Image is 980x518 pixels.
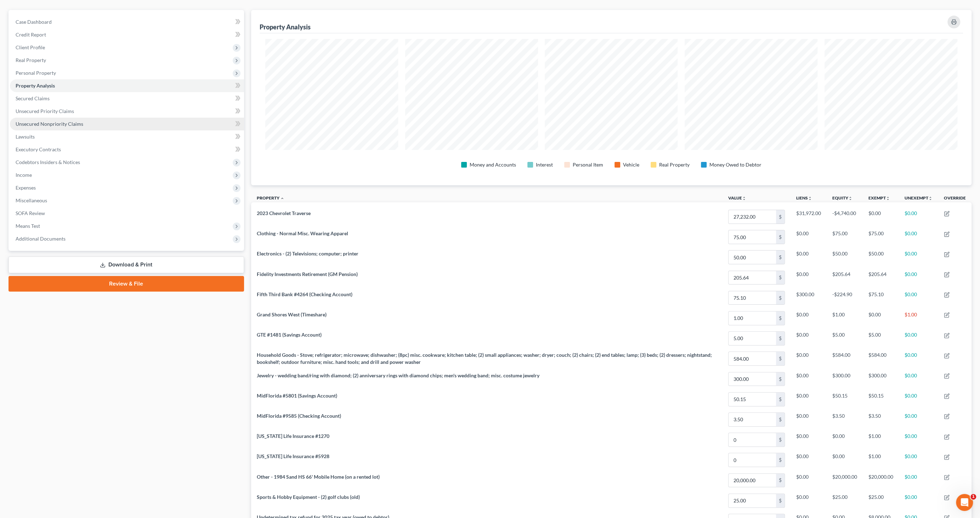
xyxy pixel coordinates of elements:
[791,490,827,511] td: $0.00
[791,470,827,490] td: $0.00
[863,308,899,328] td: $0.00
[863,247,899,268] td: $50.00
[791,349,827,369] td: $0.00
[863,369,899,389] td: $300.00
[623,161,639,168] div: Vehicle
[729,311,776,325] input: 0.00
[827,308,863,328] td: $1.00
[899,268,938,288] td: $0.00
[796,195,812,201] a: Liensunfold_more
[863,470,899,490] td: $20,000.00
[16,236,66,242] span: Additional Documents
[16,121,83,127] span: Unsecured Nonpriority Claims
[16,32,46,38] span: Credit Report
[16,223,40,229] span: Means Test
[863,227,899,247] td: $75.00
[791,328,827,348] td: $0.00
[729,474,776,487] input: 0.00
[729,250,776,264] input: 0.00
[776,271,784,285] div: $
[899,389,938,409] td: $0.00
[573,161,603,168] div: Personal Item
[776,494,784,507] div: $
[791,409,827,429] td: $0.00
[863,490,899,511] td: $25.00
[863,389,899,409] td: $50.15
[280,196,284,201] i: expand_less
[827,490,863,511] td: $25.00
[16,172,32,178] span: Income
[827,328,863,348] td: $5.00
[776,453,784,467] div: $
[257,494,360,500] span: Sports & Hobby Equipment - (2) golf clubs (old)
[827,247,863,268] td: $50.00
[970,494,976,500] span: 1
[827,430,863,450] td: $0.00
[257,352,712,365] span: Household Goods - Stove; refrigerator; microwave; dishwasher; (8pc) misc. cookware; kitchen table...
[16,70,56,76] span: Personal Property
[10,207,244,220] a: SOFA Review
[10,79,244,92] a: Property Analysis
[16,146,61,152] span: Executory Contracts
[729,494,776,507] input: 0.00
[868,195,890,201] a: Exemptunfold_more
[791,369,827,389] td: $0.00
[10,16,244,28] a: Case Dashboard
[776,250,784,264] div: $
[729,372,776,386] input: 0.00
[899,470,938,490] td: $0.00
[257,393,337,399] span: MidFlorida #5801 (Savings Account)
[728,195,746,201] a: Valueunfold_more
[899,490,938,511] td: $0.00
[776,352,784,365] div: $
[827,207,863,227] td: -$4,740.00
[776,372,784,386] div: $
[10,143,244,156] a: Executory Contracts
[10,105,244,118] a: Unsecured Priority Claims
[10,130,244,143] a: Lawsuits
[776,291,784,305] div: $
[16,83,55,89] span: Property Analysis
[257,372,539,378] span: Jewelry - wedding band/ring with diamond; (2) anniversary rings with diamond chips; men's wedding...
[899,308,938,328] td: $1.00
[863,450,899,470] td: $1.00
[827,389,863,409] td: $50.15
[729,413,776,426] input: 0.00
[257,210,311,216] span: 2023 Chevrolet Traverse
[863,207,899,227] td: $0.00
[16,19,52,25] span: Case Dashboard
[16,95,50,101] span: Secured Claims
[470,161,516,168] div: Money and Accounts
[10,118,244,130] a: Unsecured Nonpriority Claims
[899,450,938,470] td: $0.00
[827,288,863,308] td: -$224.90
[776,332,784,345] div: $
[776,474,784,487] div: $
[827,369,863,389] td: $300.00
[16,108,74,114] span: Unsecured Priority Claims
[938,191,971,207] th: Override
[899,349,938,369] td: $0.00
[729,230,776,244] input: 0.00
[776,210,784,224] div: $
[827,349,863,369] td: $584.00
[899,409,938,429] td: $0.00
[257,413,341,419] span: MidFlorida #9585 (Checking Account)
[9,257,244,273] a: Download & Print
[899,430,938,450] td: $0.00
[827,268,863,288] td: $205.64
[729,393,776,406] input: 0.00
[729,332,776,345] input: 0.00
[9,276,244,292] a: Review & File
[791,247,827,268] td: $0.00
[257,332,322,338] span: GTE #1481 (Savings Account)
[729,271,776,285] input: 0.00
[791,389,827,409] td: $0.00
[729,291,776,305] input: 0.00
[832,195,852,201] a: Equityunfold_more
[16,134,35,140] span: Lawsuits
[742,196,746,201] i: unfold_more
[729,433,776,446] input: 0.00
[791,308,827,328] td: $0.00
[899,369,938,389] td: $0.00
